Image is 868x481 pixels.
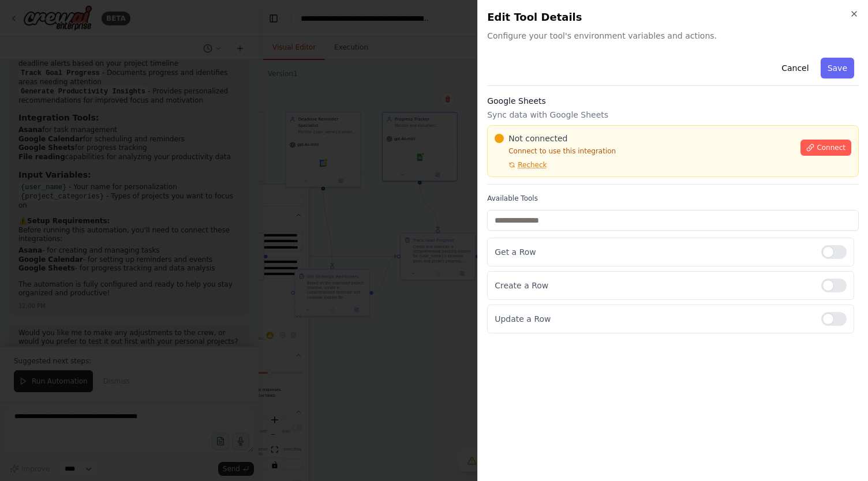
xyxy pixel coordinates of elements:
[518,160,547,170] span: Recheck
[495,146,794,156] p: Connect to use this integration
[495,280,812,291] p: Create a Row
[775,58,815,78] button: Cancel
[487,30,859,42] span: Configure your tool's environment variables and actions.
[495,313,812,325] p: Update a Row
[487,9,859,25] h2: Edit Tool Details
[800,140,851,156] button: Connect
[487,95,859,107] h3: Google Sheets
[817,143,845,152] span: Connect
[487,109,859,121] p: Sync data with Google Sheets
[495,246,812,258] p: Get a Row
[495,160,547,170] button: Recheck
[821,58,854,78] button: Save
[508,133,567,144] span: Not connected
[487,194,859,203] label: Available Tools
